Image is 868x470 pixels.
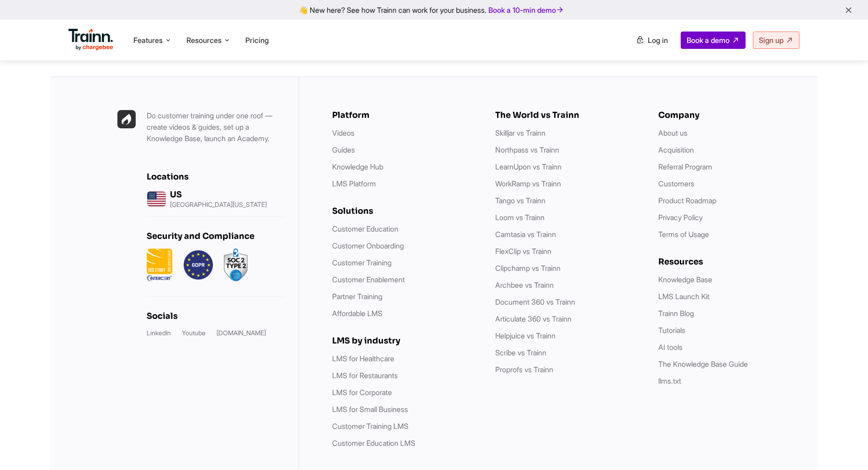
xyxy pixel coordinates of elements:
[332,354,394,363] a: LMS for Healthcare
[332,422,408,431] a: Customer Training LMS
[495,331,556,340] a: Helpjuice vs Trainn
[495,196,545,205] a: Tango vs Trainn
[332,405,408,414] a: LMS for Small Business
[332,388,392,397] a: LMS for Corporate
[759,36,783,45] span: Sign up
[658,309,694,318] a: Trainn Blog
[332,258,392,267] a: Customer Training
[658,275,712,284] a: Knowledge Base
[147,110,284,144] p: Do customer training under one roof — create videos & guides, set up a Knowledge Base, launch an ...
[332,336,477,346] div: LMS by industry
[753,32,799,49] a: Sign up
[224,248,248,281] img: soc2
[495,230,556,239] a: Camtasia vs Trainn
[147,248,173,281] img: ISO
[658,292,709,301] a: LMS Launch Kit
[495,110,640,120] div: The World vs Trainn
[658,110,803,120] div: Company
[658,162,712,171] a: Referral Program
[495,162,561,171] a: LearnUpon vs Trainn
[332,438,415,448] a: Customer Education LMS
[147,328,171,338] a: LinkedIn
[332,309,382,318] a: Affordable LMS
[332,224,398,233] a: Customer Education
[487,4,566,16] a: Book a 10-min demo
[658,196,716,205] a: Product Roadmap
[495,145,559,154] a: Northpass vs Trainn
[495,264,561,273] a: Clipchamp vs Trainn
[170,201,267,208] p: [GEOGRAPHIC_DATA][US_STATE]
[495,247,551,256] a: FlexClip vs Trainn
[630,32,673,48] a: Log in
[658,343,683,352] a: AI tools
[332,110,477,120] div: Platform
[658,213,703,222] a: Privacy Policy
[182,328,206,338] a: Youtube
[495,213,545,222] a: Loom vs Trainn
[117,110,136,128] img: Trainn | everything under one roof
[332,162,383,171] a: Knowledge Hub
[332,275,405,284] a: Customer Enablement
[495,179,561,188] a: WorkRamp vs Trainn
[186,35,222,45] span: Resources
[658,128,688,137] a: About us
[658,376,681,386] a: llms.txt
[495,280,554,290] a: Archbee vs Trainn
[495,365,553,374] a: Proprofs vs Trainn
[332,241,404,250] a: Customer Onboarding
[332,179,376,188] a: LMS Platform
[245,36,269,45] a: Pricing
[648,36,668,45] span: Log in
[658,179,694,188] a: Customers
[495,348,546,357] a: Scribe vs Trainn
[332,128,355,137] a: Videos
[658,257,803,267] div: Resources
[147,189,166,209] img: us headquarters
[133,35,163,45] span: Features
[184,248,213,281] img: GDPR.png
[332,292,382,301] a: Partner Training
[681,32,746,49] a: Book a demo
[69,29,113,51] img: Trainn Logo
[217,328,266,338] a: [DOMAIN_NAME]
[658,145,694,154] a: Acquisition
[687,36,730,45] span: Book a demo
[5,5,863,14] div: 👋 New here? See how Trainn can work for your business.
[332,206,477,216] div: Solutions
[147,231,284,241] div: Security and Compliance
[658,230,709,239] a: Terms of Usage
[147,311,284,321] div: Socials
[170,190,267,200] div: US
[658,359,748,369] a: The Knowledge Base Guide
[495,128,545,137] a: Skilljar vs Trainn
[658,326,685,335] a: Tutorials
[332,371,398,380] a: LMS for Restaurants
[822,426,868,470] iframe: Chat Widget
[332,145,355,154] a: Guides
[147,172,284,182] div: Locations
[495,297,575,306] a: Document 360 vs Trainn
[495,314,572,323] a: Articulate 360 vs Trainn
